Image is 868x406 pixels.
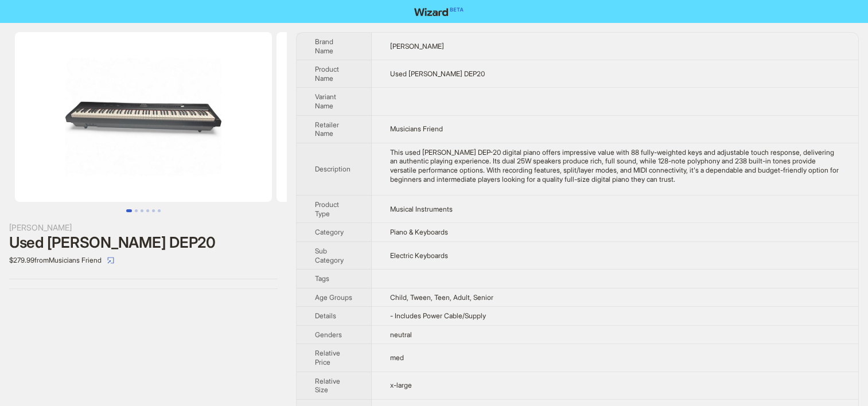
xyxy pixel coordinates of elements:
span: Child, Tween, Teen, Adult, Senior [390,293,493,302]
div: $279.99 from Musicians Friend [9,251,278,270]
span: Product Type [315,200,339,218]
span: neutral [390,330,412,339]
div: Used [PERSON_NAME] DEP20 [9,234,278,251]
span: Musical Instruments [390,205,453,213]
span: Tags [315,274,329,283]
div: This used Donner DEP-20 digital piano offers impressive value with 88 fully-weighted keys and adj... [390,148,840,184]
span: Piano & Keyboards [390,228,448,236]
button: Go to slide 2 [135,209,138,212]
button: Go to slide 6 [158,209,161,212]
button: Go to slide 3 [141,209,143,212]
span: Retailer Name [315,120,339,138]
span: select [107,257,114,264]
img: Used Donner DEP20 image 1 [15,32,272,202]
span: Description [315,165,351,173]
button: Go to slide 1 [126,209,132,212]
span: x-large [390,381,412,389]
span: Relative Price [315,349,340,366]
div: [PERSON_NAME] [9,221,278,234]
span: Genders [315,330,342,339]
span: Category [315,228,344,236]
span: Electric Keyboards [390,251,448,260]
span: [PERSON_NAME] [390,42,444,50]
span: med [390,353,404,362]
span: Variant Name [315,92,336,110]
span: Sub Category [315,247,344,264]
button: Go to slide 5 [152,209,155,212]
span: Musicians Friend [390,124,443,133]
span: Age Groups [315,293,352,302]
span: - Includes Power Cable/Supply [390,311,486,320]
span: Relative Size [315,377,340,395]
button: Go to slide 4 [146,209,149,212]
span: Brand Name [315,37,333,55]
span: Details [315,311,336,320]
span: Used [PERSON_NAME] DEP20 [390,69,485,78]
img: Used Donner DEP20 image 2 [277,32,534,202]
span: Product Name [315,65,339,83]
